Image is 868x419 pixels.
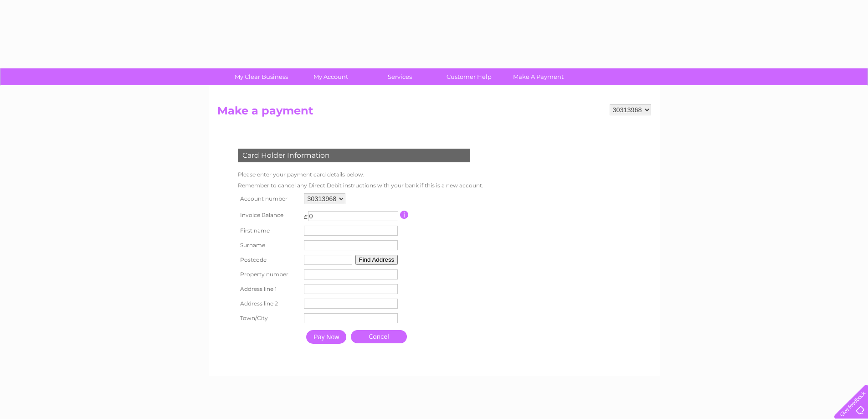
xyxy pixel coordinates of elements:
[236,223,302,238] th: First name
[351,330,407,343] a: Cancel
[362,68,437,85] a: Services
[236,238,302,253] th: Surname
[236,267,302,282] th: Property number
[236,169,486,180] td: Please enter your payment card details below.
[236,296,302,311] th: Address line 2
[217,104,651,122] h2: Make a payment
[236,207,302,223] th: Invoice Balance
[400,211,409,219] input: Information
[306,330,346,344] input: Pay Now
[355,255,398,265] button: Find Address
[236,180,486,191] td: Remember to cancel any Direct Debit instructions with your bank if this is a new account.
[293,68,368,85] a: My Account
[501,68,576,85] a: Make A Payment
[236,311,302,326] th: Town/City
[304,209,308,220] td: £
[236,282,302,296] th: Address line 1
[238,149,470,162] div: Card Holder Information
[431,68,507,85] a: Customer Help
[236,253,302,267] th: Postcode
[224,68,299,85] a: My Clear Business
[236,191,302,207] th: Account number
